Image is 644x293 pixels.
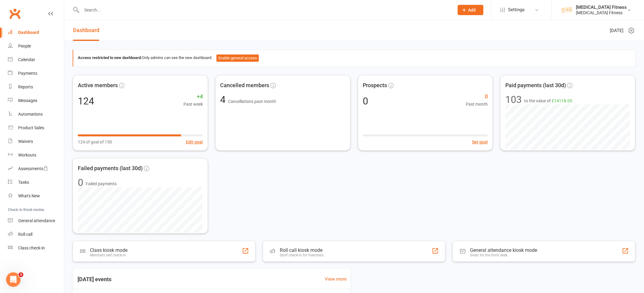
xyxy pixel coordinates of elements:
[78,81,118,90] span: Active members
[470,253,537,257] div: Great for the front desk
[86,180,117,187] span: Failed payments
[18,125,44,130] div: Product Sales
[90,247,127,253] div: Class kiosk mode
[8,121,64,135] a: Product Sales
[8,241,64,255] a: Class kiosk mode
[18,71,37,76] div: Payments
[458,5,484,15] button: Add
[216,54,259,62] button: Enable general access
[8,162,64,176] a: Assessments
[18,44,31,48] div: People
[18,139,33,144] div: Waivers
[280,247,324,253] div: Roll call kiosk mode
[18,112,43,117] div: Automations
[466,101,488,107] span: Past month
[8,176,64,189] a: Tasks
[8,148,64,162] a: Workouts
[186,139,203,145] button: Edit goal
[8,80,64,94] a: Reports
[18,84,33,89] div: Reports
[78,96,94,106] div: 124
[78,55,142,60] strong: Access restricted to new dashboard:
[8,39,64,53] a: People
[363,96,368,106] div: 0
[18,232,32,237] div: Roll call
[220,94,228,105] span: 4
[78,54,631,62] div: Only admins can see the new dashboard.
[576,5,627,10] div: [MEDICAL_DATA] Fitness
[18,272,23,277] span: 3
[18,180,29,185] div: Tasks
[280,253,324,257] div: Staff check-in for members
[470,247,537,253] div: General attendance kiosk mode
[80,6,450,14] input: Search...
[610,27,624,34] span: [DATE]
[325,275,347,283] a: View more
[468,8,476,12] span: Add
[466,92,488,101] span: 0
[18,166,48,171] div: Assessments
[18,153,36,157] div: Workouts
[7,6,22,21] a: Clubworx
[8,53,64,67] a: Calendar
[18,218,55,223] div: General attendance
[8,135,64,148] a: Waivers
[8,189,64,203] a: What's New
[78,178,83,187] div: 0
[8,67,64,80] a: Payments
[78,164,143,173] span: Failed payments (last 30d)
[508,3,525,17] span: Settings
[472,139,488,145] button: Set goal
[524,97,572,104] span: to the value of
[18,30,39,35] div: Dashboard
[183,92,203,101] span: +4
[18,57,35,62] div: Calendar
[78,139,112,145] span: 124 of goal of 150
[183,101,203,107] span: Past week
[363,81,387,90] span: Prospects
[6,272,21,287] iframe: Intercom live chat
[8,214,64,228] a: General attendance kiosk mode
[73,274,116,285] h3: [DATE] events
[8,228,64,241] a: Roll call
[73,20,99,41] a: Dashboard
[576,10,627,15] div: [MEDICAL_DATA] Fitness
[228,99,276,104] span: Cancellations past month
[505,95,522,104] div: 103
[18,193,40,198] div: What's New
[220,81,269,90] span: Cancelled members
[561,4,573,16] img: thumb_image1569280052.png
[18,98,37,103] div: Messages
[8,107,64,121] a: Automations
[8,26,64,39] a: Dashboard
[90,253,127,257] div: Members self check-in
[552,98,572,103] span: £14118.05
[505,81,566,90] span: Paid payments (last 30d)
[8,94,64,107] a: Messages
[18,245,45,250] div: Class check-in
